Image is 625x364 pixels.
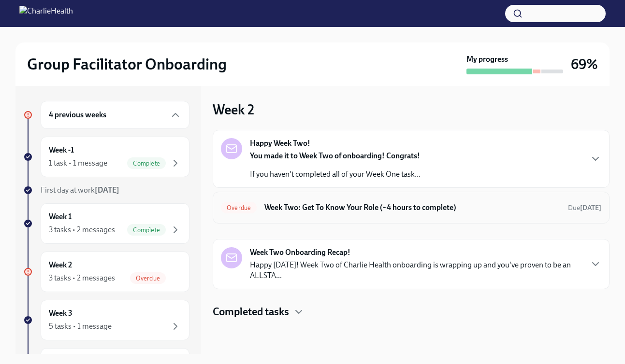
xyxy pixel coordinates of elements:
[127,160,166,167] span: Complete
[49,158,107,168] div: 1 task • 1 message
[49,321,112,332] div: 5 tasks • 1 message
[95,185,119,195] strong: [DATE]
[41,185,119,195] span: First day at work
[23,252,189,292] a: Week 23 tasks • 2 messagesOverdue
[27,55,227,74] h2: Group Facilitator Onboarding
[466,54,508,65] strong: My progress
[130,275,166,282] span: Overdue
[23,185,189,196] a: First day at work[DATE]
[23,137,189,177] a: Week -11 task • 1 messageComplete
[580,204,601,212] strong: [DATE]
[213,101,254,118] h3: Week 2
[19,6,73,21] img: CharlieHealth
[23,203,189,244] a: Week 13 tasks • 2 messagesComplete
[568,203,601,212] span: September 16th, 2025 09:00
[264,202,560,213] h6: Week Two: Get To Know Your Role (~4 hours to complete)
[49,273,115,283] div: 3 tasks • 2 messages
[127,226,166,234] span: Complete
[213,305,610,319] div: Completed tasks
[221,200,601,215] a: OverdueWeek Two: Get To Know Your Role (~4 hours to complete)Due[DATE]
[49,145,74,155] h6: Week -1
[568,204,601,212] span: Due
[250,260,582,281] p: Happy [DATE]! Week Two of Charlie Health onboarding is wrapping up and you've proven to be an ALL...
[49,308,73,319] h6: Week 3
[221,204,257,211] span: Overdue
[49,110,106,120] h6: 4 previous weeks
[213,305,289,319] h4: Completed tasks
[250,151,420,160] strong: You made it to Week Two of onboarding! Congrats!
[571,56,598,73] h3: 69%
[49,211,72,222] h6: Week 1
[250,247,350,258] strong: Week Two Onboarding Recap!
[49,224,115,235] div: 3 tasks • 2 messages
[250,138,310,149] strong: Happy Week Two!
[49,260,72,270] h6: Week 2
[23,300,189,340] a: Week 35 tasks • 1 message
[41,101,189,129] div: 4 previous weeks
[250,169,421,180] p: If you haven't completed all of your Week One task...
